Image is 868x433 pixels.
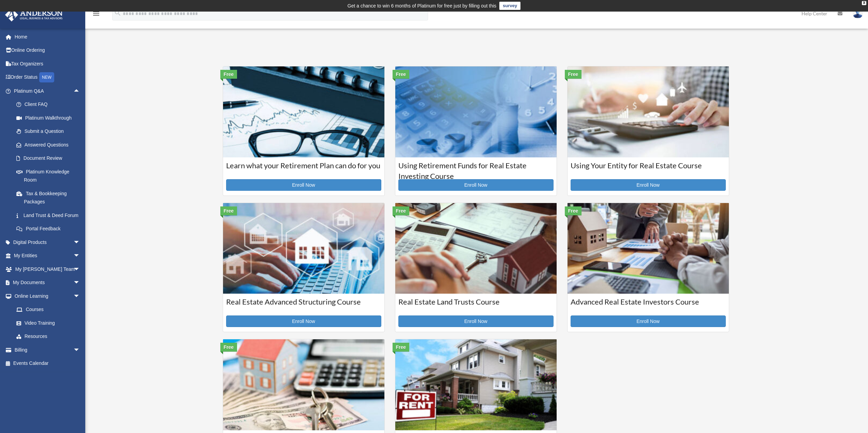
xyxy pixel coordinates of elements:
a: Enroll Now [226,315,381,327]
span: arrow_drop_down [73,343,87,357]
a: Order StatusNEW [5,71,90,84]
div: Free [393,343,410,352]
a: My [PERSON_NAME] Teamarrow_drop_down [5,262,90,276]
a: Events Calendar [5,357,90,370]
a: Courses [10,303,87,316]
span: arrow_drop_down [73,276,87,290]
h3: Advanced Real Estate Investors Course [571,297,726,314]
a: Billingarrow_drop_down [5,343,90,357]
a: Home [5,30,90,44]
a: Tax Organizers [5,57,90,71]
span: arrow_drop_up [73,84,87,98]
a: menu [92,12,100,18]
a: Platinum Knowledge Room [10,165,90,187]
img: Anderson Advisors Platinum Portal [3,8,65,21]
img: User Pic [853,9,863,18]
a: Enroll Now [571,179,726,191]
i: menu [92,10,100,18]
a: My Entitiesarrow_drop_down [5,249,90,263]
a: Portal Feedback [10,222,90,236]
a: Platinum Q&Aarrow_drop_up [5,84,90,98]
div: close [862,1,866,5]
a: Resources [10,330,90,343]
i: search [114,9,121,17]
h3: Using Your Entity for Real Estate Course [571,160,726,177]
a: Online Learningarrow_drop_down [5,289,90,303]
div: Free [565,70,582,79]
span: arrow_drop_down [73,262,87,276]
span: arrow_drop_down [73,249,87,263]
a: Platinum Walkthrough [10,111,90,125]
div: NEW [39,72,54,82]
div: Free [220,343,237,352]
a: survey [499,2,520,10]
div: Free [220,70,237,79]
a: Client FAQ [10,98,90,111]
h3: Learn what your Retirement Plan can do for you [226,160,381,177]
div: Get a chance to win 6 months of Platinum for free just by filling out this [348,2,497,10]
div: Free [220,206,237,215]
a: Submit a Question [10,125,90,138]
a: Tax & Bookkeeping Packages [10,187,90,208]
span: arrow_drop_down [73,235,87,249]
a: Answered Questions [10,138,90,152]
a: My Documentsarrow_drop_down [5,276,90,290]
h3: Real Estate Advanced Structuring Course [226,297,381,314]
div: Free [393,206,410,215]
div: Free [565,206,582,215]
a: Video Training [10,316,90,330]
span: arrow_drop_down [73,289,87,303]
a: Enroll Now [226,179,381,191]
a: Enroll Now [398,315,554,327]
a: Digital Productsarrow_drop_down [5,235,90,249]
div: Free [393,70,410,79]
h3: Using Retirement Funds for Real Estate Investing Course [398,160,554,177]
h3: Real Estate Land Trusts Course [398,297,554,314]
a: Online Ordering [5,44,90,57]
a: Enroll Now [398,179,554,191]
a: Land Trust & Deed Forum [10,208,90,222]
a: Enroll Now [571,315,726,327]
a: Document Review [10,152,90,165]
